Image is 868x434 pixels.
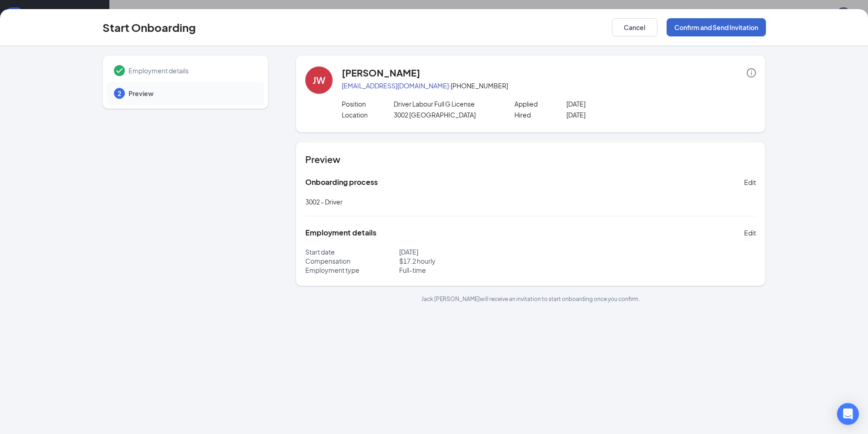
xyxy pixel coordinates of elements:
p: Hired [514,110,566,119]
p: Driver Labour Full G License [394,99,497,108]
button: Edit [744,175,756,189]
p: [DATE] [566,99,670,108]
p: Compensation [305,256,399,266]
p: Location [342,110,394,119]
p: Position [342,99,394,108]
h3: Start Onboarding [103,20,196,35]
span: 2 [118,89,121,98]
p: Jack [PERSON_NAME] will receive an invitation to start onboarding once you confirm. [296,295,765,303]
p: · [PHONE_NUMBER] [342,81,756,90]
div: Open Intercom Messenger [837,403,859,425]
h4: [PERSON_NAME] [342,66,420,79]
span: Edit [744,178,756,187]
span: Preview [128,89,255,98]
span: info-circle [747,68,756,77]
p: Employment type [305,266,399,275]
p: 3002 [GEOGRAPHIC_DATA] [394,110,497,119]
p: [DATE] [399,247,531,256]
p: [DATE] [566,110,670,119]
p: $ 17.2 hourly [399,256,531,266]
p: Full-time [399,266,531,275]
span: Employment details [128,66,255,75]
h5: Employment details [305,228,376,238]
span: 3002 - Driver [305,198,343,206]
svg: Checkmark [114,65,125,76]
p: Start date [305,247,399,256]
p: Applied [514,99,566,108]
h5: Onboarding process [305,177,378,187]
button: Cancel [612,18,657,36]
button: Edit [744,225,756,240]
div: JW [313,74,325,87]
h4: Preview [305,153,756,166]
a: [EMAIL_ADDRESS][DOMAIN_NAME] [342,82,449,90]
span: Edit [744,228,756,237]
button: Confirm and Send Invitation [667,18,766,36]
